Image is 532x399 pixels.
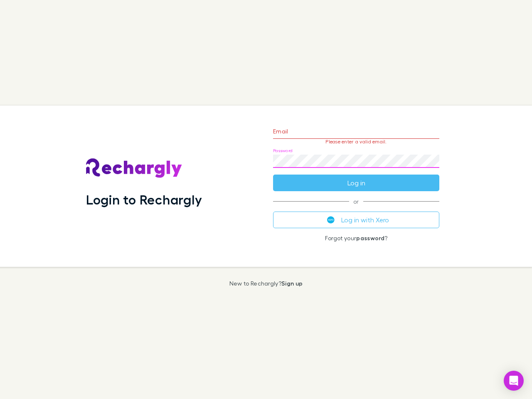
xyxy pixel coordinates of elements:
[327,216,335,224] img: Xero's logo
[356,234,384,241] a: password
[273,212,439,228] button: Log in with Xero
[273,235,439,241] p: Forgot your ?
[273,139,439,145] p: Please enter a valid email.
[504,371,524,391] div: Open Intercom Messenger
[86,192,202,207] h1: Login to Rechargly
[273,175,439,191] button: Log in
[229,280,303,287] p: New to Rechargly?
[281,280,303,287] a: Sign up
[273,148,293,154] label: Password
[86,158,182,178] img: Rechargly's Logo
